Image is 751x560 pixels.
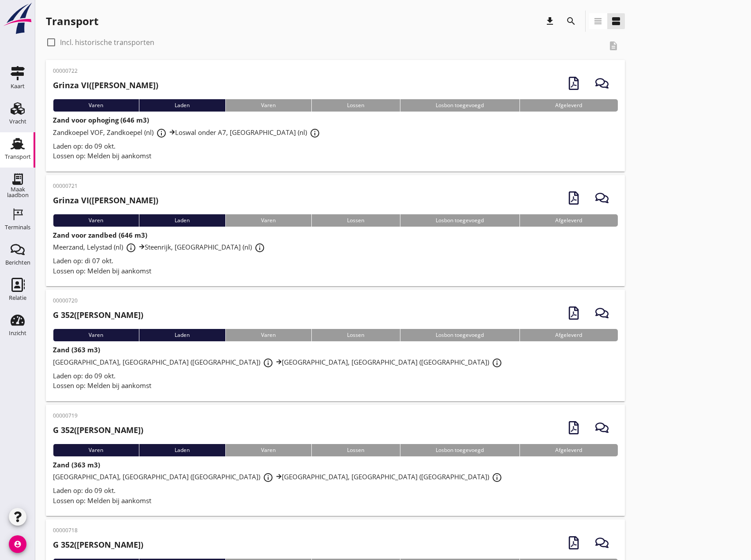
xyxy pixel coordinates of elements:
[400,444,519,456] div: Losbon toegevoegd
[9,535,26,553] i: account_circle
[519,444,618,456] div: Afgeleverd
[60,38,154,47] label: Incl. historische transporten
[53,116,149,124] strong: Zand voor ophoging (646 m3)
[53,486,116,495] span: Laden op: do 09 okt.
[53,425,74,435] strong: G 352
[53,266,151,275] span: Lossen op: Melden bij aankomst
[611,16,621,26] i: view_agenda
[53,309,143,321] h2: ([PERSON_NAME])
[545,16,555,26] i: download
[53,214,139,227] div: Varen
[53,381,151,390] span: Lossen op: Melden bij aankomst
[46,14,98,28] div: Transport
[225,444,311,456] div: Varen
[53,99,139,112] div: Varen
[156,128,167,138] i: info_outline
[139,99,225,112] div: Laden
[5,260,30,265] div: Berichten
[519,99,618,112] div: Afgeleverd
[53,80,89,90] strong: Grinza VI
[53,539,143,551] h2: ([PERSON_NAME])
[311,99,400,112] div: Lossen
[400,99,519,112] div: Losbon toegevoegd
[53,195,89,205] strong: Grinza VI
[9,330,26,336] div: Inzicht
[46,405,625,516] a: 00000719G 352([PERSON_NAME])VarenLadenVarenLossenLosbon toegevoegdAfgeleverdZand (363 m3)[GEOGRAP...
[254,243,265,253] i: info_outline
[126,243,136,253] i: info_outline
[53,412,143,420] p: 00000719
[53,539,74,550] strong: G 352
[53,297,143,305] p: 00000720
[5,154,31,160] div: Transport
[566,16,576,26] i: search
[53,371,116,380] span: Laden op: do 09 okt.
[400,329,519,341] div: Losbon toegevoegd
[593,16,603,26] i: view_headline
[263,472,273,483] i: info_outline
[46,60,625,172] a: 00000722Grinza VI([PERSON_NAME])VarenLadenVarenLossenLosbon toegevoegdAfgeleverdZand voor ophogin...
[225,329,311,341] div: Varen
[53,231,147,239] strong: Zand voor zandbed (646 m3)
[2,2,34,35] img: logo-small.a267ee39.svg
[139,329,225,341] div: Laden
[492,358,502,368] i: info_outline
[53,128,323,137] span: Zandkoepel VOF, Zandkoepel (nl) Loswal onder A7, [GEOGRAPHIC_DATA] (nl)
[9,119,26,124] div: Vracht
[53,194,158,206] h2: ([PERSON_NAME])
[311,329,400,341] div: Lossen
[53,310,74,320] strong: G 352
[310,128,320,138] i: info_outline
[53,256,113,265] span: Laden op: di 07 okt.
[53,243,268,251] span: Meerzand, Lelystad (nl) Steenrijk, [GEOGRAPHIC_DATA] (nl)
[53,182,158,190] p: 00000721
[53,358,505,366] span: [GEOGRAPHIC_DATA], [GEOGRAPHIC_DATA] ([GEOGRAPHIC_DATA]) [GEOGRAPHIC_DATA], [GEOGRAPHIC_DATA] ([G...
[53,444,139,456] div: Varen
[53,460,100,469] strong: Zand (363 m3)
[53,496,151,505] span: Lossen op: Melden bij aankomst
[139,214,225,227] div: Laden
[263,358,273,368] i: info_outline
[53,329,139,341] div: Varen
[53,472,505,481] span: [GEOGRAPHIC_DATA], [GEOGRAPHIC_DATA] ([GEOGRAPHIC_DATA]) [GEOGRAPHIC_DATA], [GEOGRAPHIC_DATA] ([G...
[311,214,400,227] div: Lossen
[225,214,311,227] div: Varen
[53,151,151,160] span: Lossen op: Melden bij aankomst
[53,67,158,75] p: 00000722
[53,79,158,91] h2: ([PERSON_NAME])
[46,290,625,401] a: 00000720G 352([PERSON_NAME])VarenLadenVarenLossenLosbon toegevoegdAfgeleverdZand (363 m3)[GEOGRAP...
[9,295,26,301] div: Relatie
[53,526,143,534] p: 00000718
[492,472,502,483] i: info_outline
[5,224,30,230] div: Terminals
[225,99,311,112] div: Varen
[519,214,618,227] div: Afgeleverd
[53,142,116,150] span: Laden op: do 09 okt.
[139,444,225,456] div: Laden
[400,214,519,227] div: Losbon toegevoegd
[11,83,25,89] div: Kaart
[519,329,618,341] div: Afgeleverd
[46,175,625,287] a: 00000721Grinza VI([PERSON_NAME])VarenLadenVarenLossenLosbon toegevoegdAfgeleverdZand voor zandbed...
[311,444,400,456] div: Lossen
[53,345,100,354] strong: Zand (363 m3)
[53,424,143,436] h2: ([PERSON_NAME])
